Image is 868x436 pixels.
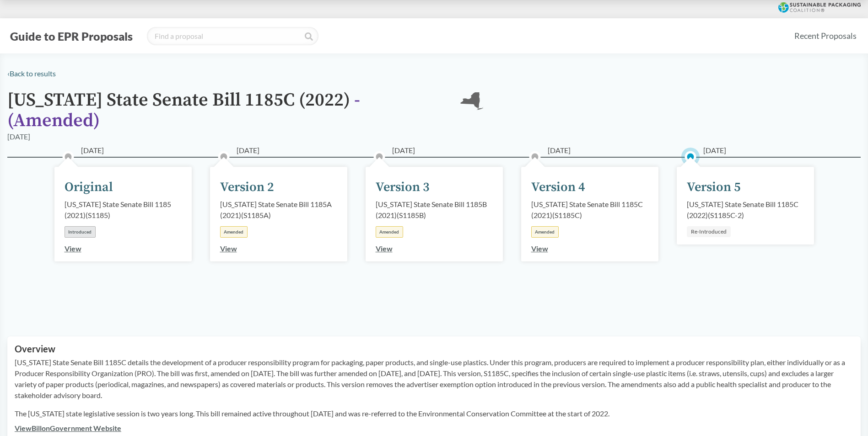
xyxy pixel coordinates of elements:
[376,178,430,197] div: Version 3
[531,244,548,253] a: View
[65,199,182,221] div: [US_STATE] State Senate Bill 1185 (2021) ( S1185 )
[376,199,493,221] div: [US_STATE] State Senate Bill 1185B (2021) ( S1185B )
[687,226,731,237] div: Re-Introduced
[7,131,30,142] div: [DATE]
[65,244,81,253] a: View
[220,199,337,221] div: [US_STATE] State Senate Bill 1185A (2021) ( S1185A )
[376,244,393,253] a: View
[531,226,559,238] div: Amended
[81,145,104,156] span: [DATE]
[531,199,648,221] div: [US_STATE] State Senate Bill 1185C (2021) ( S1185C )
[65,178,113,197] div: Original
[376,226,403,238] div: Amended
[7,69,56,78] a: ‹Back to results
[548,145,571,156] span: [DATE]
[220,244,237,253] a: View
[220,178,274,197] div: Version 2
[15,408,853,419] p: The [US_STATE] state legislative session is two years long. This bill remained active throughout ...
[703,145,726,156] span: [DATE]
[687,178,741,197] div: Version 5
[237,145,259,156] span: [DATE]
[65,226,96,238] div: Introduced
[7,29,135,43] button: Guide to EPR Proposals
[15,357,853,401] p: [US_STATE] State Senate Bill 1185C details the development of a producer responsibility program f...
[392,145,415,156] span: [DATE]
[531,178,585,197] div: Version 4
[147,27,318,45] input: Find a proposal
[15,424,121,432] a: ViewBillonGovernment Website
[7,90,447,131] h1: [US_STATE] State Senate Bill 1185C (2022)
[220,226,248,238] div: Amended
[7,89,360,132] span: - ( Amended )
[790,26,861,46] a: Recent Proposals
[687,199,804,221] div: [US_STATE] State Senate Bill 1185C (2022) ( S1185C-2 )
[15,344,853,354] h2: Overview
